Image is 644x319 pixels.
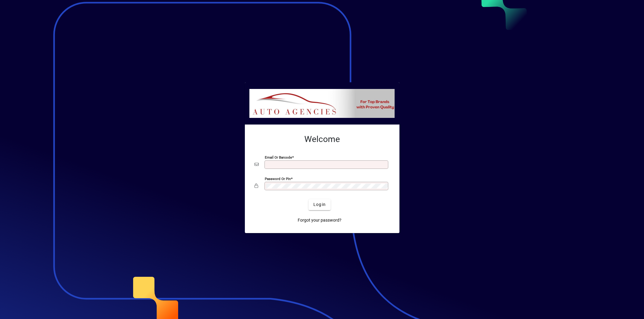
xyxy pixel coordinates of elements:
[295,215,344,226] a: Forgot your password?
[265,176,291,181] mat-label: Password or Pin
[265,155,292,159] mat-label: Email or Barcode
[298,217,341,223] span: Forgot your password?
[313,201,326,208] span: Login
[309,199,331,210] button: Login
[255,134,390,144] h2: Welcome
